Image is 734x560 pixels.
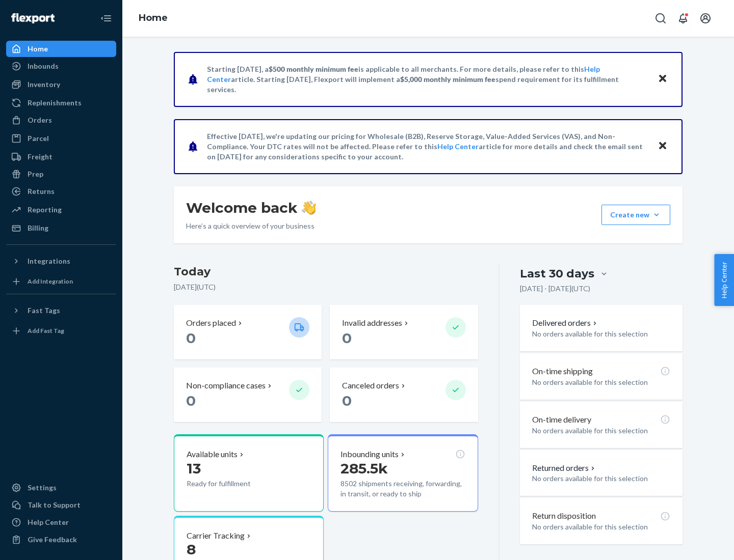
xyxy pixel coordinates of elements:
[28,500,81,510] div: Talk to Support
[174,305,322,359] button: Orders placed 0
[532,366,593,377] p: On-time shipping
[6,514,116,530] a: Help Center
[28,483,57,493] div: Settings
[186,317,236,329] p: Orders placed
[28,44,48,54] div: Home
[6,130,116,147] a: Parcel
[28,535,77,545] div: Give Feedback
[532,426,670,436] p: No orders available for this selection
[174,282,478,292] p: [DATE] ( UTC )
[650,8,671,29] button: Open Search Box
[130,4,176,33] ol: breadcrumbs
[532,414,591,426] p: On-time delivery
[6,202,116,218] a: Reporting
[186,221,316,231] p: Here’s a quick overview of your business
[342,380,399,391] p: Canceled orders
[28,326,64,335] div: Add Fast Tag
[340,460,388,477] span: 285.5k
[174,434,324,512] button: Available units13Ready for fulfillment
[28,152,53,162] div: Freight
[96,8,116,29] button: Close Navigation
[400,75,495,83] span: $5,000 monthly minimum fee
[187,460,201,477] span: 13
[302,201,316,215] img: hand-wave emoji
[207,131,648,162] p: Effective [DATE], we're updating our pricing for Wholesale (B2B), Reserve Storage, Value-Added Se...
[6,220,116,236] a: Billing
[174,368,322,422] button: Non-compliance cases 0
[330,305,478,359] button: Invalid addresses 0
[520,266,594,282] div: Last 30 days
[6,531,116,548] button: Give Feedback
[187,541,196,558] span: 8
[342,392,352,409] span: 0
[11,13,55,23] img: Flexport logo
[532,510,596,522] p: Return disposition
[532,317,599,329] button: Delivered orders
[532,462,597,474] button: Returned orders
[532,522,670,532] p: No orders available for this selection
[186,199,316,217] h1: Welcome back
[139,12,168,23] a: Home
[28,115,52,125] div: Orders
[532,473,670,484] p: No orders available for this selection
[6,497,116,513] a: Talk to Support
[269,65,358,73] span: $500 monthly minimum fee
[187,530,245,542] p: Carrier Tracking
[207,64,648,95] p: Starting [DATE], a is applicable to all merchants. For more details, please refer to this article...
[28,277,73,286] div: Add Integration
[28,169,43,179] div: Prep
[28,256,70,266] div: Integrations
[28,98,82,108] div: Replenishments
[342,329,352,347] span: 0
[437,142,479,151] a: Help Center
[6,41,116,57] a: Home
[532,329,670,339] p: No orders available for this selection
[187,479,281,489] p: Ready for fulfillment
[6,95,116,111] a: Replenishments
[6,166,116,182] a: Prep
[601,205,670,225] button: Create new
[28,186,55,197] div: Returns
[28,205,62,215] div: Reporting
[673,8,693,29] button: Open notifications
[656,139,669,154] button: Close
[6,183,116,200] a: Returns
[6,480,116,496] a: Settings
[6,273,116,290] a: Add Integration
[6,149,116,165] a: Freight
[28,79,60,90] div: Inventory
[695,8,716,29] button: Open account menu
[714,254,734,306] button: Help Center
[330,368,478,422] button: Canceled orders 0
[28,305,60,316] div: Fast Tags
[28,223,48,233] div: Billing
[186,380,266,391] p: Non-compliance cases
[174,264,478,280] h3: Today
[6,112,116,128] a: Orders
[186,392,196,409] span: 0
[28,517,69,527] div: Help Center
[6,253,116,269] button: Integrations
[6,302,116,319] button: Fast Tags
[340,449,399,460] p: Inbounding units
[520,284,590,294] p: [DATE] - [DATE] ( UTC )
[6,58,116,74] a: Inbounds
[186,329,196,347] span: 0
[328,434,478,512] button: Inbounding units285.5k8502 shipments receiving, forwarding, in transit, or ready to ship
[340,479,465,499] p: 8502 shipments receiving, forwarding, in transit, or ready to ship
[532,377,670,387] p: No orders available for this selection
[6,76,116,93] a: Inventory
[28,133,49,144] div: Parcel
[656,72,669,87] button: Close
[28,61,59,71] div: Inbounds
[6,323,116,339] a: Add Fast Tag
[187,449,238,460] p: Available units
[342,317,402,329] p: Invalid addresses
